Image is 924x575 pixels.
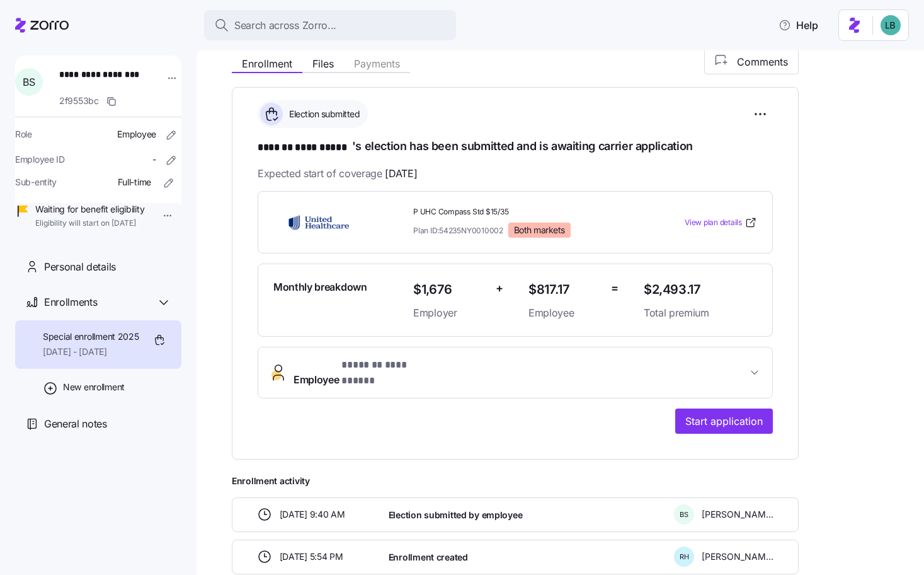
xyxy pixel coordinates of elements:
span: Role [15,128,32,141]
span: $1,676 [413,279,486,300]
span: Both markets [514,224,565,236]
span: Payments [354,59,400,69]
span: Start application [685,414,763,429]
span: Special enrollment 2025 [43,330,139,343]
span: Election submitted [285,108,360,120]
span: Plan ID: 54235NY0010002 [413,225,503,236]
span: B S [23,77,35,87]
span: Personal details [44,259,116,275]
span: 2f9553bc [59,95,99,107]
span: $2,493.17 [644,279,757,300]
span: Files [312,59,334,69]
span: Comments [737,54,788,69]
a: View plan details [685,216,757,229]
span: Eligibility will start on [DATE] [35,218,144,229]
span: Expected start of coverage [258,166,417,182]
img: UnitedHealthcare [273,208,364,237]
span: $817.17 [528,279,601,300]
span: R H [680,554,689,560]
span: B S [680,511,688,518]
button: Start application [675,409,773,434]
span: P UHC Compass Std $15/35 [413,207,634,218]
span: [DATE] 5:54 PM [280,550,343,563]
span: Search across Zorro... [234,18,336,33]
span: [DATE] 9:40 AM [280,508,345,521]
span: Enrollment [242,59,292,69]
span: Sub-entity [15,176,57,189]
button: Search across Zorro... [204,10,456,40]
span: = [611,279,619,298]
span: Full-time [118,176,151,189]
span: View plan details [685,217,742,229]
button: Comments [704,49,799,74]
h1: 's election has been submitted and is awaiting carrier application [258,138,773,156]
button: Help [768,13,828,38]
span: Employee [528,305,601,321]
span: Enrollment created [389,551,468,564]
span: Employer [413,305,486,321]
span: [PERSON_NAME] [702,550,773,563]
img: 55738f7c4ee29e912ff6c7eae6e0401b [881,15,901,35]
span: Monthly breakdown [273,279,367,295]
span: - [152,153,156,166]
span: Help [779,18,818,33]
span: [DATE] - [DATE] [43,346,139,358]
span: Enrollments [44,294,97,310]
span: [DATE] [385,166,417,182]
span: Employee ID [15,153,65,166]
span: New enrollment [63,381,125,393]
span: Employee [294,357,441,388]
span: [PERSON_NAME] [702,508,773,521]
span: Employee [117,128,156,141]
span: General notes [44,416,107,432]
span: Waiting for benefit eligibility [35,203,144,216]
span: Enrollment activity [232,475,799,487]
span: Total premium [644,305,757,321]
span: + [496,279,503,298]
span: Election submitted by employee [389,509,523,521]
